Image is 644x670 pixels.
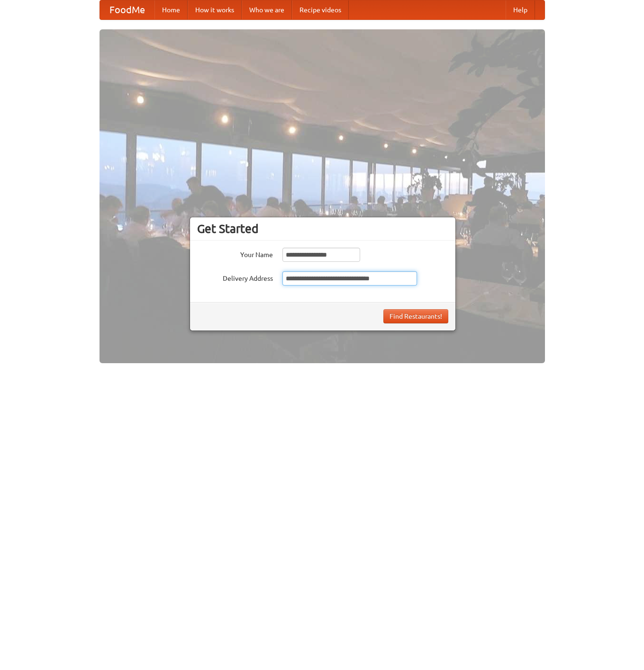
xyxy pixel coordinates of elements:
a: FoodMe [100,0,154,19]
button: Find Restaurants! [383,309,448,323]
label: Delivery Address [197,271,273,283]
a: Home [154,0,188,19]
a: Who we are [242,0,292,19]
a: Help [506,0,535,19]
a: Recipe videos [292,0,349,19]
label: Your Name [197,248,273,259]
a: How it works [188,0,242,19]
h3: Get Started [197,222,448,236]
